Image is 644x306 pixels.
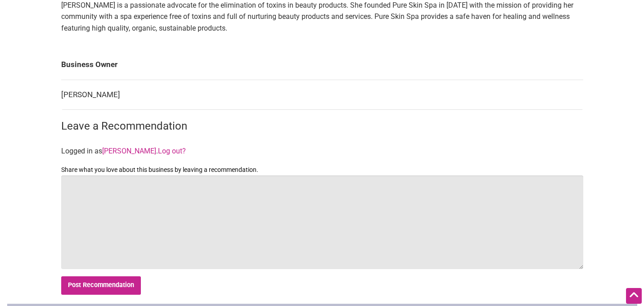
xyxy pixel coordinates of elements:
[61,276,141,295] input: Post Recommendation
[61,145,583,157] p: Logged in as .
[158,147,186,155] a: Log out?
[61,50,583,80] td: Business Owner
[61,119,583,134] h3: Leave a Recommendation
[61,80,583,110] td: [PERSON_NAME]
[102,147,156,155] a: [PERSON_NAME]
[626,288,642,304] div: Scroll Back to Top
[61,164,583,175] label: Share what you love about this business by leaving a recommendation.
